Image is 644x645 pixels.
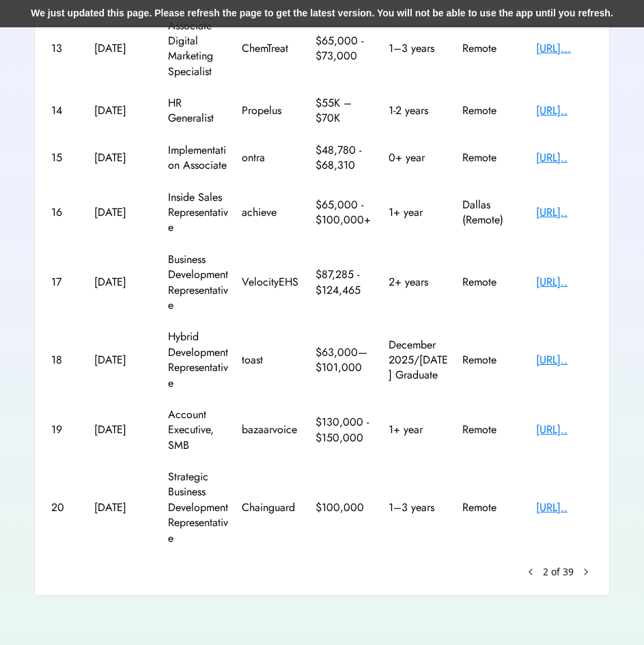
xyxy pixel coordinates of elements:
div: 15 [51,150,82,165]
div: Account Executive, SMB [168,407,229,453]
div: HR Generalist [168,96,229,126]
div: achieve [242,205,303,220]
div: Dallas (Remote) [462,197,524,228]
div: Remote [462,41,524,56]
div: ChemTreat [242,41,303,56]
div: $130,000 - $150,000 [316,415,377,445]
div: ontra [242,150,303,165]
div: [URL].. [536,353,598,368]
div: [DATE] [94,500,156,515]
div: [DATE] [94,150,156,165]
div: 1+ year [389,422,450,437]
div: 17 [51,275,82,290]
div: 16 [51,205,82,220]
div: [DATE] [94,205,156,220]
div: 13 [51,41,82,56]
div: Remote [462,422,524,437]
div: Implementation Associate [168,143,229,174]
div: 1-2 years [389,103,450,118]
div: Hybrid Development Representative [168,329,229,391]
div: 2+ years [389,275,450,290]
div: Propelus [242,103,303,118]
div: [URL]... [536,41,598,56]
div: Remote [462,275,524,290]
div: Strategic Business Development Representative [168,469,229,546]
div: $100,000 [316,500,377,515]
div: 2 of 39 [543,565,574,579]
div: Inside Sales Representative [168,190,229,236]
button: chevron_right [579,565,593,579]
div: [URL].. [536,500,598,515]
div: 0+ year [389,150,450,165]
div: 1–3 years [389,500,450,515]
div: Business Development Representative [168,252,229,314]
div: 14 [51,103,82,118]
div: 19 [51,422,82,437]
div: Remote [462,500,524,515]
div: Chainguard [242,500,303,515]
div: [DATE] [94,41,156,56]
div: [URL].. [536,103,598,118]
div: $65,000 - $100,000+ [316,197,377,228]
div: VelocityEHS [242,275,303,290]
div: 1+ year [389,205,450,220]
div: Remote [462,353,524,368]
div: $63,000—$101,000 [316,345,377,376]
div: Associate Digital Marketing Specialist [168,18,229,80]
div: toast [242,353,303,368]
div: [URL].. [536,150,598,165]
div: [DATE] [94,353,156,368]
div: Remote [462,103,524,118]
div: December 2025/[DATE] Graduate [389,338,450,383]
div: $55K – $70K [316,96,377,126]
div: [URL].. [536,275,598,290]
div: bazaarvoice [242,422,303,437]
div: 20 [51,500,82,515]
div: $48,780 - $68,310 [316,143,377,174]
div: [DATE] [94,422,156,437]
div: $87,285 - $124,465 [316,267,377,298]
div: [URL].. [536,422,598,437]
div: [DATE] [94,275,156,290]
div: [DATE] [94,103,156,118]
button: keyboard_arrow_left [524,565,537,579]
div: 18 [51,353,82,368]
div: 1–3 years [389,41,450,56]
div: Remote [462,150,524,165]
div: $65,000 - $73,000 [316,33,377,64]
div: [URL].. [536,205,598,220]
